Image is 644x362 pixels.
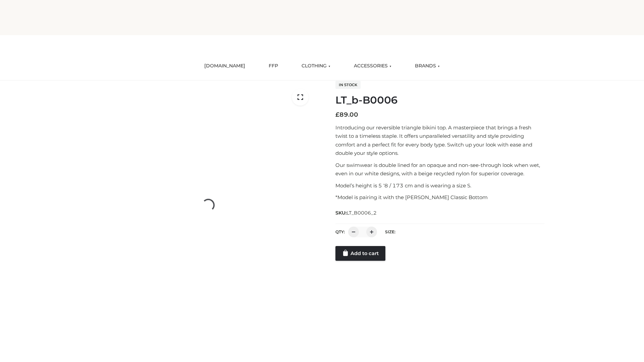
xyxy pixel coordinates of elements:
label: QTY: [335,229,345,234]
span: SKU: [335,209,377,217]
p: Model’s height is 5 ‘8 / 173 cm and is wearing a size S. [335,181,544,190]
a: BRANDS [410,59,445,73]
bdi: 89.00 [335,111,358,118]
span: LT_B0006_2 [346,210,377,216]
a: [DOMAIN_NAME] [199,59,250,73]
p: Introducing our reversible triangle bikini top. A masterpiece that brings a fresh twist to a time... [335,123,544,158]
a: CLOTHING [297,59,335,73]
p: *Model is pairing it with the [PERSON_NAME] Classic Bottom [335,193,544,202]
a: Add to cart [335,246,385,261]
span: In stock [335,81,361,89]
a: ACCESSORIES [349,59,396,73]
label: Size: [385,229,395,234]
p: Our swimwear is double lined for an opaque and non-see-through look when wet, even in our white d... [335,161,544,178]
h1: LT_b-B0006 [335,94,544,106]
span: £ [335,111,339,118]
a: FFP [264,59,283,73]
